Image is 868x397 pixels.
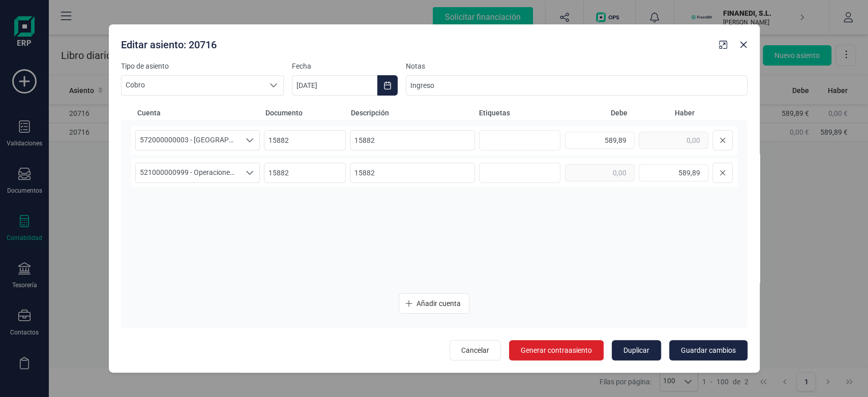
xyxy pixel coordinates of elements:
[121,61,284,71] label: Tipo de asiento
[681,345,736,355] span: Guardar cambios
[461,345,489,355] span: Cancelar
[565,164,635,181] input: 0,00
[292,61,398,71] label: Fecha
[136,131,241,150] span: 572000000003 - [GEOGRAPHIC_DATA]
[450,340,501,360] button: Cancelar
[669,340,747,360] button: Guardar cambios
[521,345,592,355] span: Generar contraasiento
[632,108,695,118] span: Haber
[416,298,461,309] span: Añadir cuenta
[351,108,475,118] span: Descripción
[136,163,241,182] span: 521000000999 - Operaciones no financiadas
[117,34,715,52] div: Editar asiento: 20716
[479,108,560,118] span: Etiquetas
[122,76,264,95] span: Cobro
[623,345,649,355] span: Duplicar
[564,108,627,118] span: Debe
[137,108,261,118] span: Cuenta
[241,163,260,182] div: Seleccione una cuenta
[639,164,708,181] input: 0,00
[377,75,398,96] button: Choose Date
[565,132,635,149] input: 0,00
[406,61,747,71] label: Notas
[612,340,661,360] button: Duplicar
[265,108,347,118] span: Documento
[399,293,469,314] button: Añadir cuenta
[241,131,260,150] div: Seleccione una cuenta
[509,340,604,360] button: Generar contraasiento
[639,132,708,149] input: 0,00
